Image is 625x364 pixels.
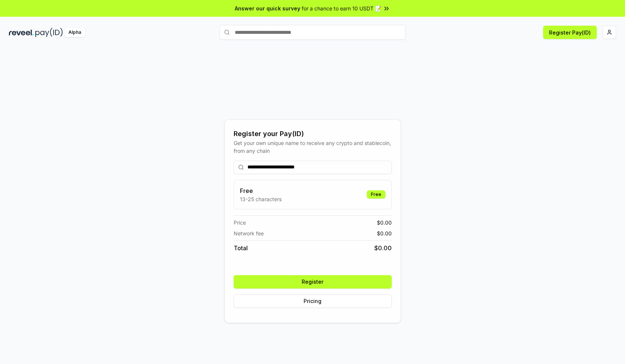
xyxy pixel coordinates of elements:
div: Free [367,190,385,199]
span: $ 0.00 [374,244,392,252]
span: Answer our quick survey [235,4,300,12]
h3: Free [240,186,282,195]
img: reveel_dark [9,28,34,37]
img: pay_id [35,28,63,37]
button: Register [234,275,392,289]
span: $ 0.00 [377,229,392,237]
button: Register Pay(ID) [543,26,597,39]
button: Pricing [234,294,392,308]
span: Total [234,244,248,252]
div: Get your own unique name to receive any crypto and stablecoin, from any chain [234,139,392,155]
div: Register your Pay(ID) [234,129,392,139]
span: for a chance to earn 10 USDT 📝 [302,4,381,12]
span: Price [234,219,246,226]
div: Alpha [64,28,85,37]
p: 13-25 characters [240,195,282,203]
span: $ 0.00 [377,219,392,226]
span: Network fee [234,229,264,237]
